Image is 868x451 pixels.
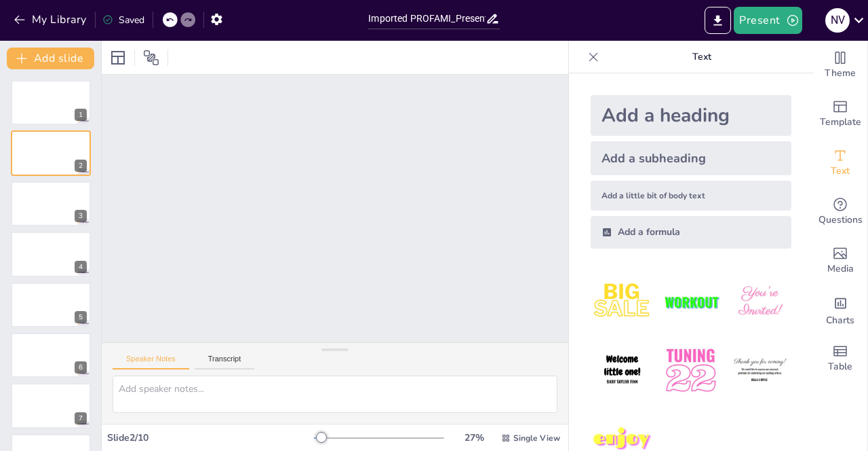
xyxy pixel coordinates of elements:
[825,7,850,34] button: N V
[591,181,791,211] div: Add a little bit of body text
[143,50,159,66] span: Position
[818,213,863,228] span: Questions
[820,115,861,130] span: Template
[113,355,189,369] button: Speaker Notes
[11,181,91,226] div: 3
[75,361,87,374] div: 6
[11,130,91,175] div: 2
[813,285,867,334] div: Add charts and graphs
[604,41,800,73] p: Text
[75,160,87,172] div: 2
[813,187,867,236] div: Get real-time input from your audience
[75,261,87,273] div: 4
[591,216,791,249] div: Add a formula
[458,431,490,444] div: 27 %
[10,9,92,31] button: My Library
[813,41,867,90] div: Change the overall theme
[11,283,91,327] div: 5
[11,383,91,428] div: 7
[75,210,87,222] div: 3
[659,270,722,333] img: 2.jpeg
[728,339,791,402] img: 6.jpeg
[813,139,867,187] div: Add text boxes
[11,333,91,378] div: 6
[102,14,144,26] div: Saved
[825,66,856,81] span: Theme
[825,8,850,33] div: N V
[107,47,129,69] div: Layout
[591,95,791,136] div: Add a heading
[813,334,867,383] div: Add a table
[11,80,91,125] div: 1
[734,7,802,34] button: Present
[831,164,850,179] span: Text
[368,9,485,29] input: Insert title
[828,359,852,374] span: Table
[826,313,854,328] span: Charts
[7,48,94,69] button: Add slide
[195,355,255,369] button: Transcript
[107,431,314,444] div: Slide 2 / 10
[827,261,854,276] span: Media
[591,141,791,175] div: Add a subheading
[728,270,791,333] img: 3.jpeg
[11,232,91,276] div: 4
[75,412,87,425] div: 7
[75,311,87,323] div: 5
[591,270,654,333] img: 1.jpeg
[513,433,560,444] span: Single View
[591,339,654,402] img: 4.jpeg
[813,90,867,139] div: Add ready made slides
[75,109,87,121] div: 1
[705,7,731,34] button: Export to PowerPoint
[813,236,867,285] div: Add images, graphics, shapes or video
[659,339,722,402] img: 5.jpeg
